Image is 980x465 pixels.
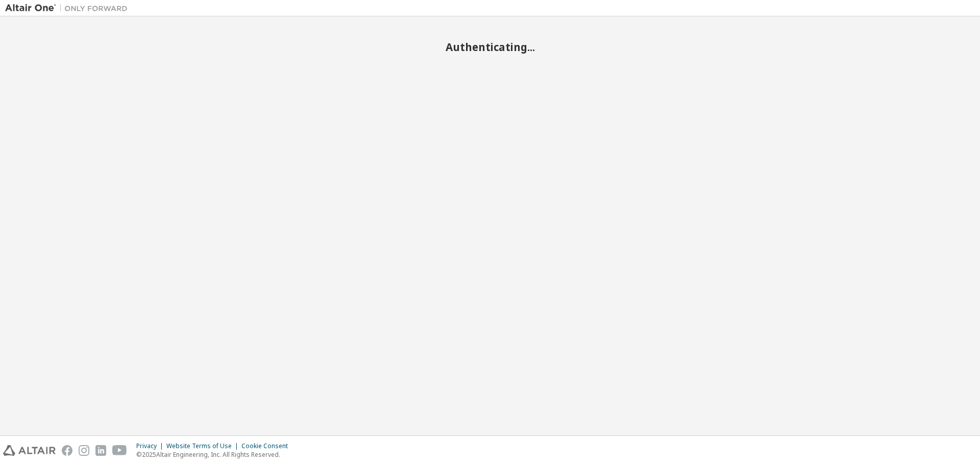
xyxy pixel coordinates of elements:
img: instagram.svg [79,445,89,456]
p: © 2025 Altair Engineering, Inc. All Rights Reserved. [136,450,294,459]
img: Altair One [5,3,133,13]
h2: Authenticating... [5,40,975,54]
img: youtube.svg [112,445,127,456]
div: Website Terms of Use [166,442,241,450]
div: Privacy [136,442,166,450]
img: linkedin.svg [95,445,106,456]
img: facebook.svg [62,445,72,456]
img: altair_logo.svg [3,445,56,456]
div: Cookie Consent [241,442,294,450]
